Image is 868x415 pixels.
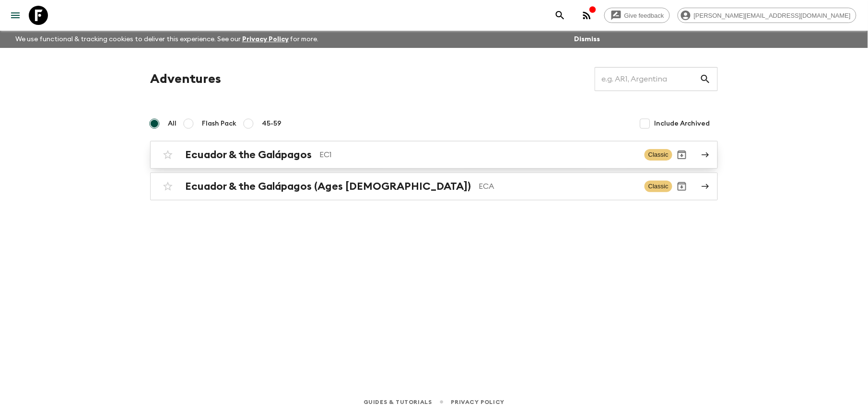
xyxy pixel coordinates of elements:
button: Dismiss [572,33,602,46]
span: Flash Pack [202,119,236,128]
span: Include Archived [655,119,710,128]
span: Classic [645,181,672,192]
a: Privacy Policy [451,397,504,407]
a: Privacy Policy [242,36,289,43]
h1: Adventures [150,69,221,89]
p: We use functional & tracking cookies to deliver this experience. See our for more. [12,31,323,48]
input: e.g. AR1, Argentina [595,66,700,92]
h2: Ecuador & the Galápagos [185,149,312,161]
div: [PERSON_NAME][EMAIL_ADDRESS][DOMAIN_NAME] [678,8,856,23]
span: 45-59 [262,119,282,128]
h2: Ecuador & the Galápagos (Ages [DEMOGRAPHIC_DATA]) [185,180,471,193]
p: ECA [479,181,637,192]
button: menu [6,6,25,25]
p: EC1 [319,149,637,161]
button: search adventures [551,6,570,25]
a: Guides & Tutorials [364,397,432,407]
span: All [168,119,176,128]
span: [PERSON_NAME][EMAIL_ADDRESS][DOMAIN_NAME] [689,12,856,19]
a: Ecuador & the GalápagosEC1ClassicArchive [150,141,718,169]
a: Ecuador & the Galápagos (Ages [DEMOGRAPHIC_DATA])ECAClassicArchive [150,173,718,200]
a: Give feedback [604,8,670,23]
span: Classic [645,149,672,161]
button: Archive [672,177,692,196]
button: Archive [672,145,692,164]
span: Give feedback [619,12,669,19]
